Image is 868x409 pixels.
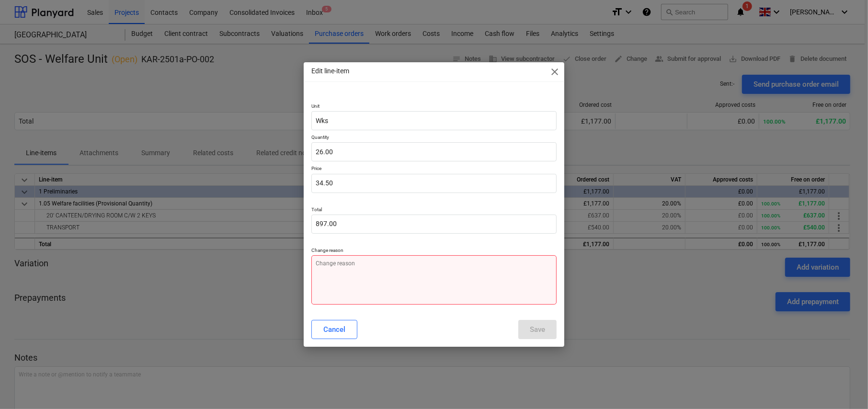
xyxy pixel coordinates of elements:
div: Cancel [323,323,345,336]
p: Price [311,165,557,173]
p: Edit line-item [311,66,349,76]
p: Unit [311,103,557,111]
input: Quantity [311,142,557,161]
iframe: Chat Widget [820,363,868,409]
p: Change reason [311,247,557,255]
input: Total [311,215,557,234]
button: Cancel [311,320,357,339]
p: Total [311,206,557,215]
input: Price [311,174,557,193]
p: Quantity [311,134,557,142]
span: close [549,66,560,78]
input: Unit [311,111,557,130]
